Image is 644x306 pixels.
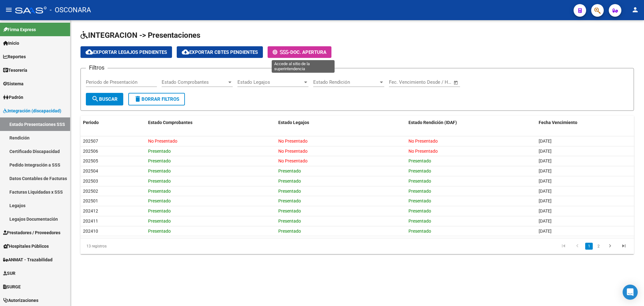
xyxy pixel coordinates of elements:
[278,229,301,234] span: Presentado
[3,53,26,60] span: Reportes
[539,168,552,173] span: [DATE]
[3,243,49,250] span: Hospitales Públicos
[631,6,639,14] mat-icon: person
[86,48,93,56] mat-icon: cloud_download
[290,49,326,55] span: Doc. Apertura
[83,189,98,194] span: 202502
[3,283,21,290] span: SURGE
[584,241,594,252] li: page 1
[80,238,190,254] div: 13 registros
[3,80,24,87] span: Sistema
[83,139,98,144] span: 202507
[134,96,179,102] span: Borrar Filtros
[594,241,603,252] li: page 2
[148,149,171,154] span: Presentado
[148,218,171,224] span: Presentado
[536,116,634,129] datatable-header-cell: Fecha Vencimiento
[595,243,602,250] a: 2
[80,46,172,58] button: Exportar Legajos Pendientes
[539,208,552,213] span: [DATE]
[3,26,36,33] span: Firma Express
[80,31,200,40] span: INTEGRACION -> Presentaciones
[3,94,23,101] span: Padrón
[408,168,431,173] span: Presentado
[278,189,301,194] span: Presentado
[420,79,451,85] input: Fecha fin
[148,158,171,163] span: Presentado
[278,198,301,203] span: Presentado
[237,79,303,85] span: Estado Legajos
[3,297,38,304] span: Autorizaciones
[585,243,593,250] a: 1
[148,139,177,144] span: No Presentado
[148,208,171,213] span: Presentado
[5,6,13,14] mat-icon: menu
[268,46,331,58] button: -Doc. Apertura
[604,243,616,250] a: go to next page
[539,218,552,224] span: [DATE]
[406,116,536,129] datatable-header-cell: Estado Rendición (IDAF)
[3,40,19,47] span: Inicio
[134,95,142,103] mat-icon: delete
[408,218,431,224] span: Presentado
[86,49,167,55] span: Exportar Legajos Pendientes
[408,189,431,194] span: Presentado
[278,158,308,163] span: No Presentado
[50,3,91,17] span: - OSCONARA
[3,67,27,74] span: Tesorería
[408,178,431,184] span: Presentado
[278,149,308,154] span: No Presentado
[389,79,414,85] input: Fecha inicio
[539,120,577,125] span: Fecha Vencimiento
[408,139,438,144] span: No Presentado
[182,49,258,55] span: Exportar Cbtes Pendientes
[539,178,552,184] span: [DATE]
[92,95,99,103] mat-icon: search
[278,218,301,224] span: Presentado
[86,63,108,72] h3: Filtros
[408,158,431,163] span: Presentado
[278,168,301,173] span: Presentado
[539,139,552,144] span: [DATE]
[452,79,460,86] button: Open calendar
[83,198,98,203] span: 202501
[148,229,171,234] span: Presentado
[83,158,98,163] span: 202505
[148,120,192,125] span: Estado Comprobantes
[148,168,171,173] span: Presentado
[3,270,15,277] span: SUR
[3,229,60,236] span: Prestadores / Proveedores
[408,208,431,213] span: Presentado
[558,243,569,250] a: go to first page
[539,149,552,154] span: [DATE]
[92,96,118,102] span: Buscar
[83,218,98,224] span: 202411
[278,208,301,213] span: Presentado
[278,178,301,184] span: Presentado
[313,79,379,85] span: Estado Rendición
[128,93,185,105] button: Borrar Filtros
[539,189,552,194] span: [DATE]
[162,79,227,85] span: Estado Comprobantes
[278,139,308,144] span: No Presentado
[623,285,638,300] div: Open Intercom Messenger
[83,208,98,213] span: 202412
[86,93,123,105] button: Buscar
[571,243,583,250] a: go to previous page
[182,48,189,56] mat-icon: cloud_download
[80,116,146,129] datatable-header-cell: Periodo
[3,256,53,263] span: ANMAT - Trazabilidad
[146,116,276,129] datatable-header-cell: Estado Comprobantes
[83,120,99,125] span: Periodo
[177,46,263,58] button: Exportar Cbtes Pendientes
[83,229,98,234] span: 202410
[83,168,98,173] span: 202504
[618,243,630,250] a: go to last page
[148,178,171,184] span: Presentado
[273,49,290,55] span: -
[83,149,98,154] span: 202506
[539,229,552,234] span: [DATE]
[408,229,431,234] span: Presentado
[83,178,98,184] span: 202503
[3,107,61,114] span: Integración (discapacidad)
